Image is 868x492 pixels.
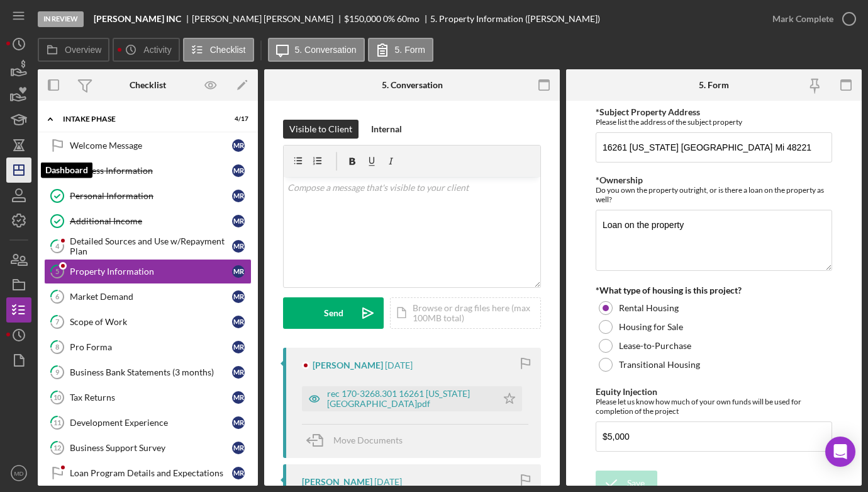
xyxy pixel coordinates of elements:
[44,410,252,435] a: 11Development ExperienceMR
[596,185,832,204] div: Do you own the property outright, or is there a loan on the property as well?
[70,392,232,403] div: Tax Returns
[327,389,491,409] div: rec 170-3268.301 16261 [US_STATE][GEOGRAPHIC_DATA]pdf
[44,183,252,209] a: Personal InformationMR
[374,477,402,487] time: 2025-08-07 16:48
[232,341,245,353] div: M R
[232,316,245,328] div: M R
[44,209,252,234] a: Additional IncomeMR
[302,425,415,456] button: Move Documents
[619,303,679,313] label: Rental Housing
[38,11,84,27] div: In Review
[385,360,413,370] time: 2025-08-26 12:54
[70,418,232,428] div: Development Experience
[6,461,31,486] button: MD
[130,80,166,90] div: Checklist
[596,174,643,185] label: *Ownership
[619,341,691,351] label: Lease-to-Purchase
[70,292,232,302] div: Market Demand
[70,367,232,377] div: Business Bank Statements (3 months)
[383,14,395,24] div: 0 %
[302,386,522,411] button: rec 170-3268.301 16261 [US_STATE][GEOGRAPHIC_DATA]pdf
[70,166,232,176] div: Business Information
[94,14,181,24] b: [PERSON_NAME] INC
[55,368,60,376] tspan: 9
[44,385,252,410] a: 10Tax ReturnsMR
[699,80,729,90] div: 5. Form
[55,292,60,300] tspan: 6
[70,342,232,352] div: Pro Forma
[232,416,245,429] div: M R
[70,317,232,327] div: Scope of Work
[70,216,232,226] div: Additional Income
[70,443,232,453] div: Business Support Survey
[44,133,252,158] a: Welcome MessageMR
[44,284,252,309] a: 6Market DemandMR
[14,470,24,477] text: MD
[232,391,245,404] div: M R
[368,38,433,62] button: 5. Form
[596,106,700,117] label: *Subject Property Address
[55,318,60,326] tspan: 7
[232,290,245,303] div: M R
[268,38,365,62] button: 5. Conversation
[70,266,232,277] div: Property Information
[70,468,232,478] div: Loan Program Details and Expectations
[333,435,403,445] span: Move Documents
[65,45,101,55] label: Overview
[760,6,862,31] button: Mark Complete
[210,45,246,55] label: Checklist
[395,45,425,55] label: 5. Form
[38,38,109,62] button: Overview
[53,443,61,452] tspan: 12
[283,120,359,139] button: Visible to Client
[55,267,59,275] tspan: 5
[232,240,245,253] div: M R
[289,120,352,139] div: Visible to Client
[324,297,343,329] div: Send
[232,139,245,152] div: M R
[55,343,59,351] tspan: 8
[596,386,657,397] label: Equity Injection
[113,38,179,62] button: Activity
[143,45,171,55] label: Activity
[55,242,60,250] tspan: 4
[53,393,62,401] tspan: 10
[430,14,600,24] div: 5. Property Information ([PERSON_NAME])
[397,14,420,24] div: 60 mo
[226,115,248,123] div: 4 / 17
[44,234,252,259] a: 4Detailed Sources and Use w/Repayment PlanMR
[44,309,252,335] a: 7Scope of WorkMR
[44,360,252,385] a: 9Business Bank Statements (3 months)MR
[232,164,245,177] div: M R
[596,285,832,295] div: *What type of housing is this project?
[295,45,357,55] label: 5. Conversation
[596,117,832,127] div: Please list the address of the subject property
[70,191,232,201] div: Personal Information
[183,38,254,62] button: Checklist
[44,435,252,461] a: 12Business Support SurveyMR
[70,140,232,151] div: Welcome Message
[344,13,381,24] span: $150,000
[302,477,372,487] div: [PERSON_NAME]
[63,115,217,123] div: Intake Phase
[619,322,683,332] label: Housing for Sale
[232,265,245,278] div: M R
[313,360,383,370] div: [PERSON_NAME]
[232,366,245,379] div: M R
[382,80,443,90] div: 5. Conversation
[596,210,832,270] textarea: Loan on the property
[596,397,832,416] div: Please let us know how much of your own funds will be used for completion of the project
[232,467,245,479] div: M R
[619,360,700,370] label: Transitional Housing
[825,437,855,467] div: Open Intercom Messenger
[232,215,245,227] div: M R
[365,120,408,139] button: Internal
[44,335,252,360] a: 8Pro FormaMR
[44,158,252,183] a: Business InformationMR
[232,442,245,454] div: M R
[44,259,252,284] a: 5Property InformationMR
[44,461,252,486] a: Loan Program Details and ExpectationsMR
[283,297,384,329] button: Send
[70,236,232,256] div: Detailed Sources and Use w/Repayment Plan
[53,418,61,426] tspan: 11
